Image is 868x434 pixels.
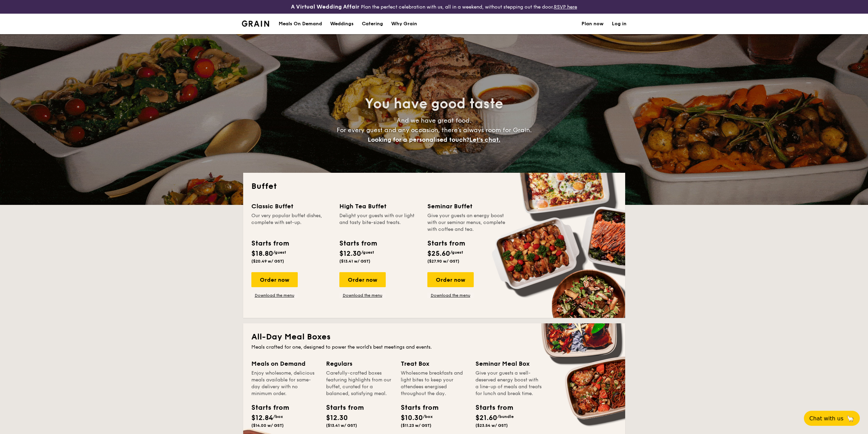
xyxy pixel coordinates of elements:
span: $25.60 [427,250,450,258]
span: ($13.41 w/ GST) [339,259,370,264]
h4: A Virtual Wedding Affair [291,3,359,11]
span: /box [423,414,433,419]
div: Starts from [251,238,289,249]
span: /bundle [497,414,514,419]
a: Download the menu [427,293,474,298]
span: Let's chat. [469,136,500,143]
div: Plan the perfect celebration with us, all in a weekend, without stepping out the door. [238,3,631,11]
a: RSVP here [554,4,577,10]
a: Download the menu [251,293,298,298]
div: Enjoy wholesome, delicious meals available for same-day delivery with no minimum order. [251,370,318,397]
a: Weddings [326,14,358,34]
span: /guest [361,250,374,255]
span: Looking for a personalised touch? [368,136,469,143]
a: Logotype [242,20,269,27]
div: Our very popular buffet dishes, complete with set-up. [251,212,331,233]
span: And we have great food. For every guest and any occasion, there’s always room for Grain. [337,117,532,143]
div: Starts from [401,403,431,413]
span: $10.30 [401,414,423,422]
span: Chat with us [809,415,843,422]
div: Delight your guests with our light and tasty bite-sized treats. [339,212,419,233]
div: Order now [339,272,386,287]
h2: Buffet [251,181,617,192]
a: Download the menu [339,293,386,298]
a: Log in [612,14,627,34]
a: Why Grain [387,14,421,34]
span: You have good taste [365,96,503,112]
div: Why Grain [391,14,417,34]
span: ($23.54 w/ GST) [475,423,508,428]
div: Meals on Demand [251,359,318,368]
span: $18.80 [251,250,273,258]
div: Starts from [427,238,465,249]
span: $12.84 [251,414,273,422]
div: Order now [427,272,474,287]
div: Give your guests a well-deserved energy boost with a line-up of meals and treats for lunch and br... [475,370,542,397]
span: /guest [273,250,286,255]
span: /guest [450,250,463,255]
div: Meals crafted for one, designed to power the world's best meetings and events. [251,344,617,351]
h1: Catering [362,14,383,34]
div: High Tea Buffet [339,201,419,211]
div: Wholesome breakfasts and light bites to keep your attendees energised throughout the day. [401,370,467,397]
div: Starts from [326,403,357,413]
div: Starts from [339,238,377,249]
div: Regulars [326,359,393,368]
a: Meals On Demand [275,14,326,34]
span: ($13.41 w/ GST) [326,423,357,428]
a: Catering [358,14,387,34]
div: Give your guests an energy boost with our seminar menus, complete with coffee and tea. [427,212,507,233]
h2: All-Day Meal Boxes [251,332,617,342]
span: ($27.90 w/ GST) [427,259,459,264]
span: $12.30 [339,250,361,258]
span: $12.30 [326,414,348,422]
span: ($20.49 w/ GST) [251,259,284,264]
div: Treat Box [401,359,467,368]
img: Grain [242,20,269,27]
div: Order now [251,272,298,287]
div: Seminar Meal Box [475,359,542,368]
span: ($14.00 w/ GST) [251,423,284,428]
span: 🦙 [846,415,854,422]
div: Carefully-crafted boxes featuring highlights from our buffet, curated for a balanced, satisfying ... [326,370,393,397]
div: Weddings [330,14,354,34]
div: Meals On Demand [279,14,322,34]
span: /box [273,414,283,419]
button: Chat with us🦙 [804,411,860,426]
div: Classic Buffet [251,201,331,211]
div: Seminar Buffet [427,201,507,211]
span: $21.60 [475,414,497,422]
div: Starts from [475,403,506,413]
a: Plan now [582,14,604,34]
span: ($11.23 w/ GST) [401,423,431,428]
div: Starts from [251,403,282,413]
